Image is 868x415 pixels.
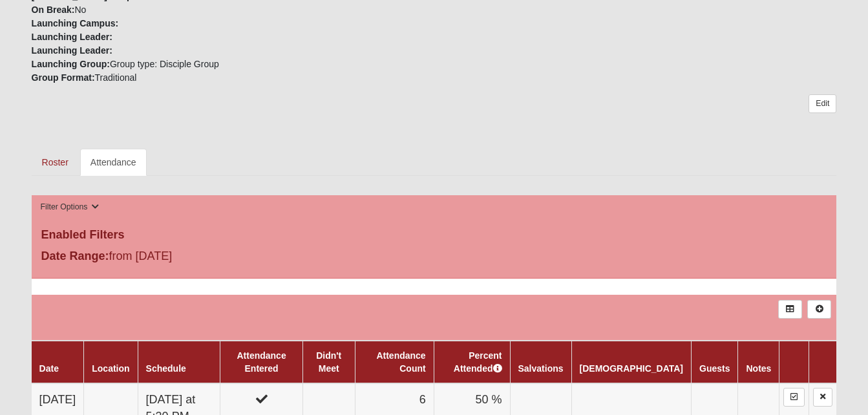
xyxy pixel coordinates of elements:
th: [DEMOGRAPHIC_DATA] [571,341,691,383]
label: Date Range: [41,248,109,265]
a: Alt+N [807,300,831,319]
a: Notes [746,363,771,374]
strong: Launching Group: [32,59,110,69]
a: Attendance [80,149,147,176]
a: Schedule [146,363,186,374]
th: Salvations [510,341,571,383]
th: Guests [692,341,738,383]
a: Location [92,363,129,374]
a: Roster [32,149,79,176]
a: Export to Excel [778,300,802,319]
strong: Launching Campus: [32,18,119,28]
a: Percent Attended [454,350,502,374]
strong: Launching Leader: [32,32,112,42]
h4: Enabled Filters [41,228,827,242]
button: Filter Options [37,200,103,214]
a: Didn't Meet [316,350,341,374]
a: Edit [809,94,836,113]
div: from [DATE] [32,248,300,268]
strong: Launching Leader: [32,45,112,56]
strong: Group Format: [32,72,95,83]
strong: On Break: [32,5,75,15]
a: Date [39,363,59,374]
a: Delete [813,388,832,407]
a: Attendance Entered [237,350,286,374]
a: Attendance Count [376,350,425,374]
a: Enter Attendance [783,388,805,407]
